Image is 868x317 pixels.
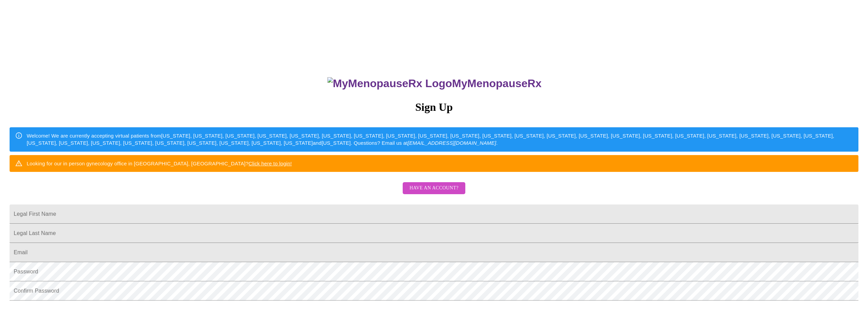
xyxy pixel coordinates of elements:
[10,101,858,114] h3: Sign Up
[401,190,467,196] a: Have an account?
[27,129,853,150] div: Welcome! We are currently accepting virtual patients from [US_STATE], [US_STATE], [US_STATE], [US...
[27,157,292,170] div: Looking for our in person gynecology office in [GEOGRAPHIC_DATA], [GEOGRAPHIC_DATA]?
[327,77,452,90] img: MyMenopauseRx Logo
[408,140,496,146] em: [EMAIL_ADDRESS][DOMAIN_NAME]
[11,77,859,90] h3: MyMenopauseRx
[403,182,465,194] button: Have an account?
[248,161,292,166] a: Click here to login!
[410,184,458,192] span: Have an account?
